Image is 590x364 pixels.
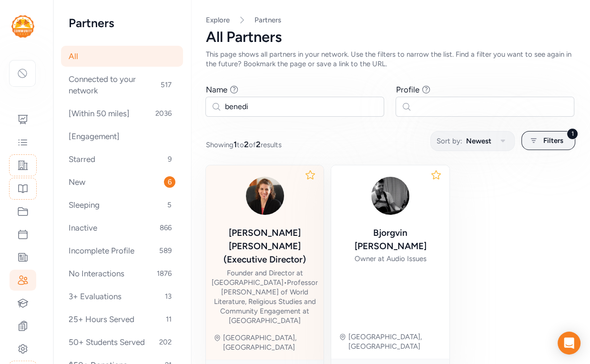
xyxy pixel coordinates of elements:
span: Filters [543,135,563,146]
span: 2 [256,140,261,149]
div: Sleeping [61,194,183,215]
nav: Breadcrumb [206,15,575,25]
span: • [284,278,287,287]
span: Sort by: [437,135,462,147]
span: 866 [156,222,175,233]
span: 589 [155,245,175,256]
a: Explore [206,16,230,24]
span: 5 [163,199,175,211]
a: Partners [254,15,281,25]
div: 1 [567,128,578,140]
img: 9fPdWyQQR1WWTCGBoetg [242,173,288,219]
span: 1 [234,140,237,149]
div: [Engagement] [61,126,183,147]
div: Open Intercom Messenger [558,332,580,354]
span: 1876 [153,268,175,279]
div: 3+ Evaluations [61,286,183,307]
div: 50+ Students Served [61,332,183,353]
div: [Within 50 miles] [61,103,183,124]
img: logo [11,15,34,38]
div: No Interactions [61,263,183,284]
div: [GEOGRAPHIC_DATA], [GEOGRAPHIC_DATA] [348,332,441,351]
div: This page shows all partners in your network. Use the filters to narrow the list. Find a filter y... [206,50,575,69]
span: Showing to of results [206,139,282,150]
div: [PERSON_NAME] [PERSON_NAME] (Executive Director) [212,226,318,266]
img: ARIKbTGTAak234O5nTcO [367,173,413,219]
div: Incomplete Profile [61,240,183,261]
button: Sort by:Newest [430,131,515,151]
span: 517 [157,79,175,91]
div: Bjorgvin [PERSON_NAME] [339,226,441,253]
div: [GEOGRAPHIC_DATA], [GEOGRAPHIC_DATA] [223,333,316,352]
div: Owner at Audio Issues [354,254,426,263]
span: 13 [161,291,175,302]
span: 9 [164,153,175,165]
span: Newest [466,135,491,147]
div: Profile [396,84,419,95]
span: 2036 [152,108,175,119]
span: 202 [155,336,175,348]
span: 6 [164,176,175,188]
div: All [61,46,183,67]
div: New [61,172,183,192]
span: 2 [244,140,249,149]
div: All Partners [206,29,575,46]
span: 11 [162,313,175,325]
div: 25+ Hours Served [61,309,183,330]
div: Name [206,84,227,95]
div: Starred [61,149,183,170]
div: Connected to your network [61,69,183,101]
div: Inactive [61,217,183,238]
h2: Partners [69,15,175,30]
div: Founder and Director at [GEOGRAPHIC_DATA] Professor [PERSON_NAME] of World Literature, Religious ... [212,268,318,325]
